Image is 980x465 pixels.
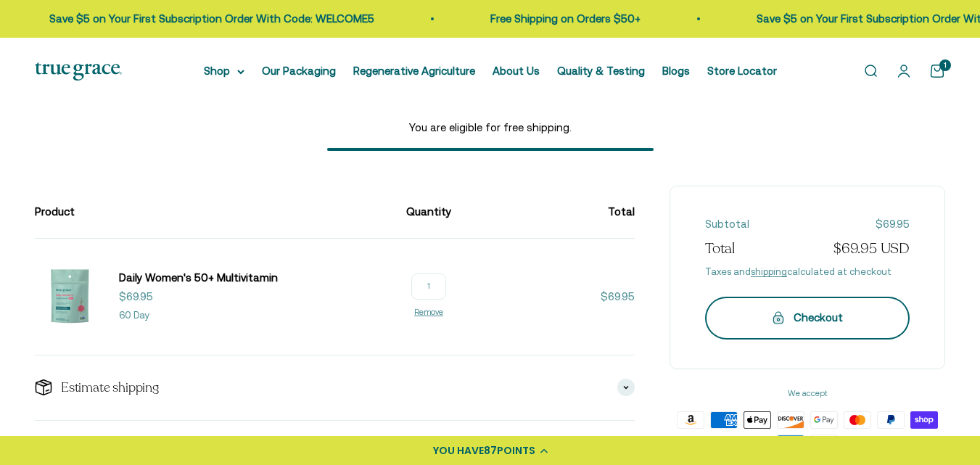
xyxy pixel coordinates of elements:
[49,10,374,28] p: Save $5 on Your First Subscription Order With Code: WELCOME5
[557,65,645,77] a: Quality & Testing
[707,65,777,77] a: Store Locator
[35,262,104,332] img: Daily Multivitamin for Energy, Longevity, Heart Health, & Memory Support* - L-ergothioneine to su...
[670,387,945,400] span: We accept
[414,308,443,316] a: Remove
[411,273,446,300] input: Change quantity
[705,215,749,233] span: Subtotal
[751,266,787,277] a: shipping
[35,355,635,420] summary: Estimate shipping
[119,288,153,305] sale-price: $69.95
[61,379,159,397] span: Estimate shipping
[204,62,244,80] summary: Shop
[35,186,395,239] th: Product
[119,308,149,324] p: 60 Day
[262,65,336,77] a: Our Packaging
[833,239,910,259] span: $69.95 USD
[939,59,951,71] cart-count: 1
[119,269,278,287] a: Daily Women's 50+ Multivitamin
[463,186,635,239] th: Total
[734,309,881,326] div: Checkout
[353,65,475,77] a: Regenerative Agriculture
[497,443,535,458] span: POINTS
[876,215,910,233] span: $69.95
[490,12,641,25] a: Free Shipping on Orders $50+
[395,186,463,239] th: Quantity
[484,443,497,458] span: 87
[705,239,735,259] span: Total
[662,65,690,77] a: Blogs
[433,443,484,458] span: YOU HAVE
[493,65,540,77] a: About Us
[705,265,910,280] span: Taxes and calculated at checkout
[705,297,910,339] button: Checkout
[327,119,654,136] span: You are eligible for free shipping.
[463,238,635,355] td: $69.95
[119,271,278,284] span: Daily Women's 50+ Multivitamin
